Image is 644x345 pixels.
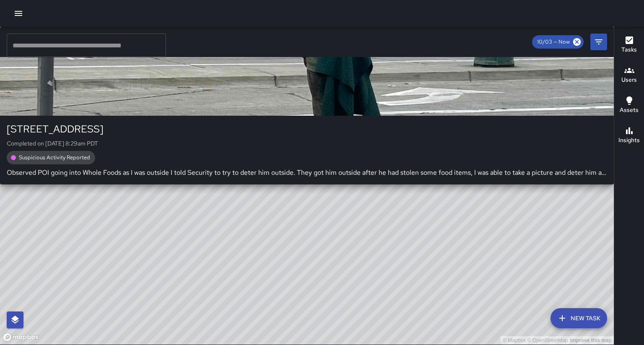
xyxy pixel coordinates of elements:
[621,75,637,85] h6: Users
[614,60,644,91] button: Users
[614,30,644,60] button: Tasks
[7,139,607,148] p: Completed on [DATE] 8:29am PDT
[532,38,575,46] span: 10/03 — Now
[7,122,607,136] div: [STREET_ADDRESS]
[7,168,607,178] p: Observed POI going into Whole Foods as I was outside I told Security to try to deter him outside....
[614,121,644,151] button: Insights
[590,34,607,50] button: Filters
[532,35,584,49] div: 10/03 — Now
[620,106,639,115] h6: Assets
[30,38,607,46] span: Sierra 4
[614,91,644,121] button: Assets
[551,308,607,328] button: New Task
[14,153,95,162] span: Suspicious Activity Reported
[621,45,637,54] h6: Tasks
[618,136,640,145] h6: Insights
